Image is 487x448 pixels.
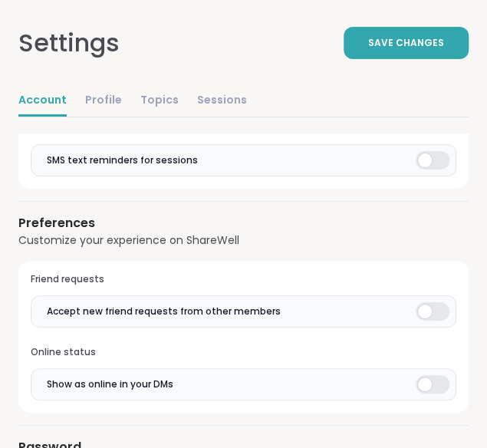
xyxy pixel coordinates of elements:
[47,305,281,318] span: Accept new friend requests from other members
[85,86,122,117] a: Profile
[344,27,469,59] button: Save Changes
[18,86,67,117] a: Account
[18,232,264,249] div: Customize your experience on ShareWell
[18,25,120,61] div: Settings
[18,214,264,232] h3: Preferences
[140,86,179,117] a: Topics
[31,273,456,286] h3: Friend requests
[31,346,456,359] h3: Online status
[47,153,198,167] span: SMS text reminders for sessions
[197,86,247,117] a: Sessions
[47,377,173,391] span: Show as online in your DMs
[368,36,444,50] span: Save Changes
